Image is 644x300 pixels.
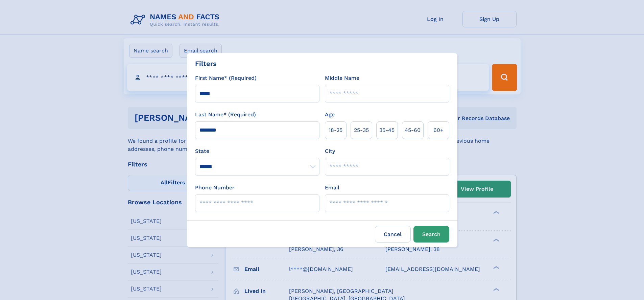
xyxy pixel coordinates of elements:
[354,126,369,134] span: 25‑35
[195,74,257,82] label: First Name* (Required)
[195,59,217,69] div: Filters
[413,226,449,243] button: Search
[195,111,256,119] label: Last Name* (Required)
[379,126,395,134] span: 35‑45
[325,111,335,119] label: Age
[195,147,319,155] label: State
[325,184,339,192] label: Email
[329,126,342,134] span: 18‑25
[325,147,335,155] label: City
[375,226,411,243] label: Cancel
[325,74,359,82] label: Middle Name
[405,126,421,134] span: 45‑60
[433,126,444,134] span: 60+
[195,184,235,192] label: Phone Number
